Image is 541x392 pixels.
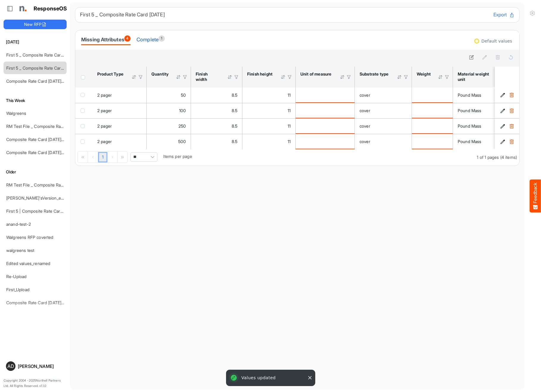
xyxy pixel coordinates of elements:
td: is template cell Column Header httpsnorthellcomontologiesmapping-rulesmaterialhasmaterialweight [412,87,453,103]
a: First 5 | Composite Rate Card [DATE] [6,208,77,214]
a: Page 1 of 1 Pages [98,152,107,163]
span: 4 [124,35,131,42]
td: 8.5 is template cell Column Header httpsnorthellcomontologiesmapping-rulesmeasurementhasfinishsiz... [191,134,242,149]
div: Finish height [247,71,273,77]
div: Go to last page [117,152,127,162]
h6: First 5 _ Composite Rate Card [DATE] [80,12,489,17]
h6: This Week [4,97,67,104]
div: Values updated [227,371,314,385]
div: Missing Attributes [81,35,131,44]
td: is template cell Column Header httpsnorthellcomontologiesmapping-rulesmaterialhasmaterialweight [412,134,453,149]
td: cover is template cell Column Header httpsnorthellcomontologiesmapping-rulesmaterialhassubstratem... [355,103,412,118]
div: Filter Icon [138,74,143,80]
img: Northell [16,3,28,15]
td: 6f8be5c3-2132-4c85-a1f8-1d52c80b30e9 is template cell Column Header [495,134,520,149]
td: cover is template cell Column Header httpsnorthellcomontologiesmapping-rulesmaterialhassubstratem... [355,87,412,103]
div: Finish width [196,71,219,82]
button: Delete [509,108,515,114]
td: 100 is template cell Column Header httpsnorthellcomontologiesmapping-rulesorderhasquantity [147,103,191,118]
td: 2 pager is template cell Column Header product-type [92,118,147,134]
td: f09ac277-9570-497f-b2ec-45aae041ee39 is template cell Column Header [495,87,520,103]
div: Filter Icon [287,74,292,80]
div: Substrate type [360,71,389,77]
span: 8.5 [232,139,237,144]
button: Delete [509,139,515,145]
a: First_Upload [6,287,29,292]
td: 11 is template cell Column Header httpsnorthellcomontologiesmapping-rulesmeasurementhasfinishsize... [242,103,296,118]
a: [PERSON_NAME]'sVersion_e2e-test-file_20250604_111803 [6,195,118,200]
span: cover [360,139,370,144]
div: Weight [417,71,430,77]
td: 2 pager is template cell Column Header product-type [92,103,147,118]
span: AD [7,364,14,369]
span: 11 [288,108,291,113]
span: Pound Mass [458,139,482,144]
span: 1 [159,35,165,42]
td: c26318d9-0c00-4a15-bdf6-e7dc6e1c1c9d is template cell Column Header [495,118,520,134]
td: Pound Mass is template cell Column Header httpsnorthellcomontologiesmapping-rulesmaterialhasmater... [453,134,520,149]
td: Pound Mass is template cell Column Header httpsnorthellcomontologiesmapping-rulesmaterialhasmater... [453,87,520,103]
span: cover [360,92,370,98]
span: 2 pager [97,123,112,128]
span: Pound Mass [458,123,482,128]
div: Default values [482,39,512,43]
td: is template cell Column Header httpsnorthellcomontologiesmapping-rulesmeasurementhasunitofmeasure [296,103,355,118]
td: cover is template cell Column Header httpsnorthellcomontologiesmapping-rulesmaterialhassubstratem... [355,118,412,134]
div: Filter Icon [444,74,450,80]
a: anand-test-2 [6,222,31,227]
div: Go to previous page [88,152,98,162]
div: Unit of measure [300,71,332,77]
span: 50 [181,92,186,98]
span: 2 pager [97,108,112,113]
td: 8.5 is template cell Column Header httpsnorthellcomontologiesmapping-rulesmeasurementhasfinishsiz... [191,118,242,134]
span: 2 pager [97,139,112,144]
span: Pound Mass [458,108,482,113]
span: 250 [178,123,186,128]
td: 11 is template cell Column Header httpsnorthellcomontologiesmapping-rulesmeasurementhasfinishsize... [242,87,296,103]
a: First 5 _ Composite Rate Card [DATE] [6,52,78,57]
div: Filter Icon [234,74,239,80]
td: Pound Mass is template cell Column Header httpsnorthellcomontologiesmapping-rulesmaterialhasmater... [453,103,520,118]
span: 8.5 [232,123,237,128]
button: Feedback [530,180,541,213]
td: 11 is template cell Column Header httpsnorthellcomontologiesmapping-rulesmeasurementhasfinishsize... [242,118,296,134]
div: Filter Icon [182,74,188,80]
a: walgreens test [6,248,34,253]
div: Filter Icon [403,74,409,80]
span: cover [360,123,370,128]
div: Quantity [151,71,168,77]
span: 100 [179,108,186,113]
div: Product Type [97,71,124,77]
td: 11 is template cell Column Header httpsnorthellcomontologiesmapping-rulesmeasurementhasfinishsize... [242,134,296,149]
div: [PERSON_NAME] [18,364,64,369]
a: Re-Upload [6,274,26,279]
div: Complete [137,35,165,44]
td: 500 is template cell Column Header httpsnorthellcomontologiesmapping-rulesorderhasquantity [147,134,191,149]
button: Edit [500,139,506,145]
div: Go to first page [78,152,88,162]
th: Header checkbox [75,67,92,87]
a: Composite Rate Card [DATE]_smaller [6,137,77,142]
span: 11 [288,123,291,128]
span: Pagerdropdown [131,152,157,162]
span: Items per page [163,154,192,159]
button: Delete [509,92,515,98]
td: is template cell Column Header httpsnorthellcomontologiesmapping-rulesmaterialhasmaterialweight [412,118,453,134]
td: checkbox [75,87,92,103]
td: 8.5 is template cell Column Header httpsnorthellcomontologiesmapping-rulesmeasurementhasfinishsiz... [191,87,242,103]
a: Composite Rate Card [DATE]_smaller [6,150,77,155]
td: Pound Mass is template cell Column Header httpsnorthellcomontologiesmapping-rulesmaterialhasmater... [453,118,520,134]
a: Walgreens RFP coverted [6,235,54,240]
td: is template cell Column Header httpsnorthellcomontologiesmapping-rulesmaterialhasmaterialweight [412,103,453,118]
button: Edit [500,108,506,114]
td: checkbox [75,118,92,134]
a: First 5 _ Composite Rate Card [DATE] [6,65,78,70]
span: 1 of 1 pages [477,155,499,160]
td: is template cell Column Header httpsnorthellcomontologiesmapping-rulesmeasurementhasunitofmeasure [296,118,355,134]
h1: ResponseOS [34,6,67,12]
div: Pager Container [75,149,519,166]
div: Go to next page [107,152,117,162]
td: 7ac62c3f-4eff-49e7-8dd7-4fddd7e028ed is template cell Column Header [495,103,520,118]
td: checkbox [75,134,92,149]
h6: [DATE] [4,39,67,45]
